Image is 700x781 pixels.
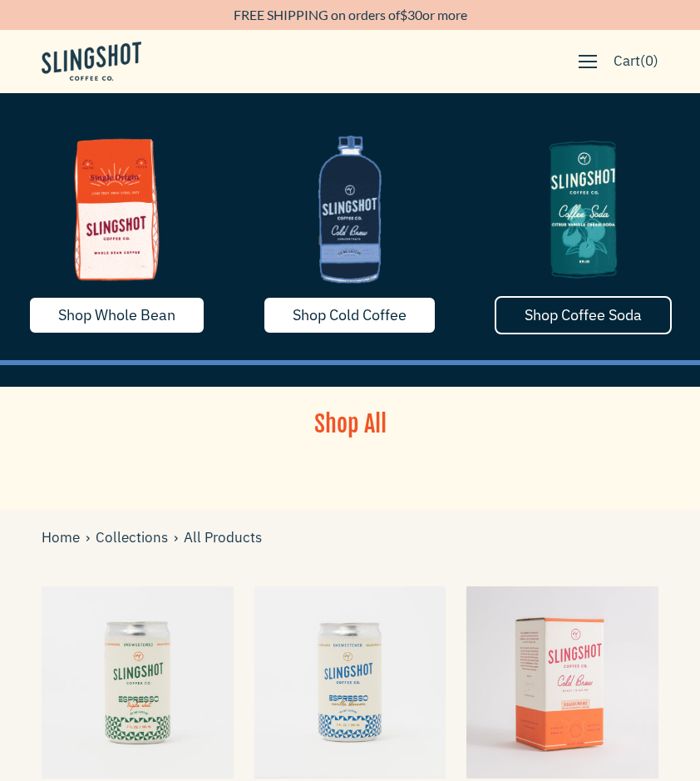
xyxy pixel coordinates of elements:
[246,122,455,296] img: coldcoffee-1635629668715_1200x.png
[293,305,407,324] span: Shop Cold Coffee
[12,122,221,296] img: whole-bean-1635790255739_1200x.png
[653,50,658,72] span: )
[42,526,86,549] a: Home
[400,7,407,22] span: $
[120,408,581,440] h1: Shop All
[479,122,688,296] img: image-5-1635790255718_1200x.png
[645,52,653,70] span: 0
[174,526,184,549] span: ›
[525,305,642,324] span: Shop Coffee Soda
[640,50,645,72] span: (
[605,45,667,77] a: Cart(0)
[407,7,422,22] span: 30
[58,305,175,324] span: Shop Whole Bean
[42,526,262,549] div: All Products
[96,526,174,549] a: Collections
[86,526,96,549] span: ›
